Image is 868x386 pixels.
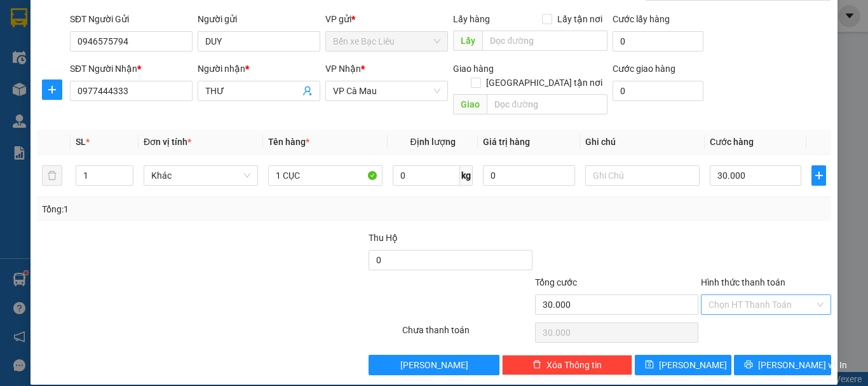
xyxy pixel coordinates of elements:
input: Dọc đường [487,94,607,114]
span: Cước hàng [710,137,754,147]
div: SĐT Người Nhận [70,62,193,76]
div: Chưa thanh toán [401,323,534,345]
button: delete [42,165,62,186]
span: printer [744,360,753,370]
input: Dọc đường [482,31,607,51]
span: Lấy [453,31,482,51]
span: plus [812,170,825,181]
button: plus [42,79,62,100]
span: Định lượng [410,137,455,147]
th: Ghi chú [580,130,705,155]
span: Khác [151,166,250,185]
span: kg [460,165,473,186]
button: printer[PERSON_NAME] và In [734,355,831,375]
div: Người gửi [198,12,320,26]
span: Bến xe Bạc Liêu [333,32,440,51]
span: plus [43,85,62,95]
button: plus [811,165,826,186]
input: VD: Bàn, Ghế [268,165,383,186]
span: Giao hàng [453,64,494,74]
span: Tên hàng [268,137,309,147]
span: delete [532,360,541,370]
span: Thu Hộ [369,233,398,243]
span: [GEOGRAPHIC_DATA] tận nơi [481,76,607,90]
input: Cước lấy hàng [613,31,703,52]
span: user-add [302,86,313,96]
span: VP Cà Mau [333,81,440,100]
input: 0 [483,165,574,186]
div: SĐT Người Gửi [70,12,193,26]
span: VP Nhận [325,64,361,74]
span: Lấy hàng [453,14,490,24]
span: save [645,360,654,370]
span: [PERSON_NAME] và In [758,358,847,372]
label: Hình thức thanh toán [701,277,785,287]
input: Cước giao hàng [613,81,703,101]
span: Giá trị hàng [483,137,530,147]
span: SL [76,137,86,147]
div: VP gửi [325,12,448,26]
span: Lấy tận nơi [552,12,607,26]
button: [PERSON_NAME] [369,355,499,375]
span: Tổng cước [535,277,577,287]
div: Tổng: 1 [42,202,336,216]
span: Đơn vị tính [144,137,191,147]
span: [PERSON_NAME] [400,358,468,372]
label: Cước lấy hàng [613,14,670,24]
label: Cước giao hàng [613,64,675,74]
span: [PERSON_NAME] [659,358,727,372]
button: save[PERSON_NAME] [635,355,732,375]
div: Người nhận [198,62,320,76]
span: Xóa Thông tin [546,358,602,372]
span: Giao [453,94,487,114]
button: deleteXóa Thông tin [502,355,632,375]
input: Ghi Chú [585,165,700,186]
